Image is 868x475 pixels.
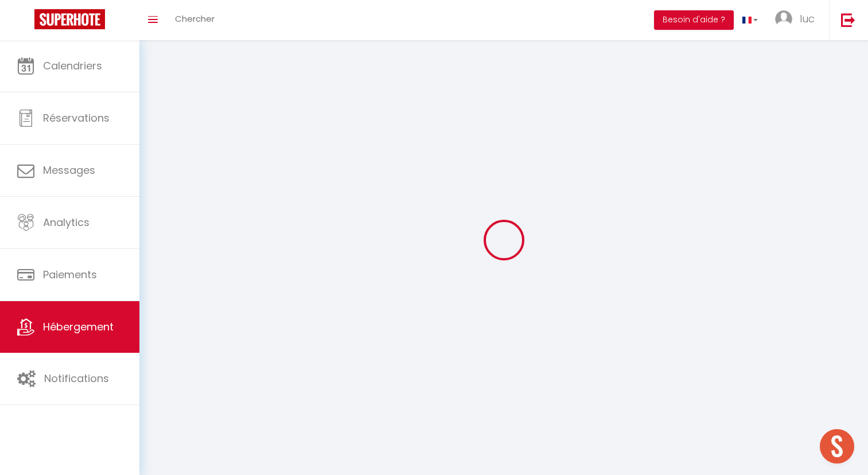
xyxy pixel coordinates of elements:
span: Notifications [44,371,109,386]
span: luc [800,11,815,26]
img: Super Booking [34,9,105,29]
span: Messages [43,163,95,177]
img: ... [775,10,792,28]
span: Paiements [43,267,97,282]
span: Chercher [175,13,215,25]
span: Analytics [43,215,89,229]
button: Besoin d'aide ? [654,10,734,30]
div: Ouvrir le chat [820,429,854,464]
span: Réservations [43,111,110,125]
span: Calendriers [43,59,102,73]
span: Hébergement [43,320,114,334]
img: logout [841,13,855,27]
